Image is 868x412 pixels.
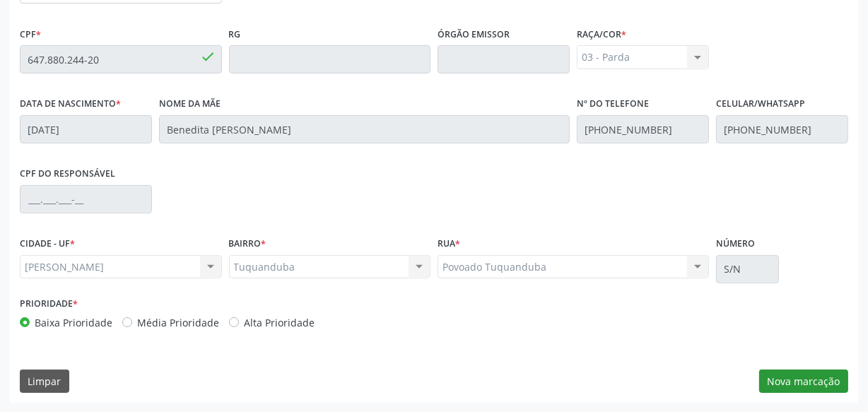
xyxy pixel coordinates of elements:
[20,115,152,143] input: __/__/____
[577,93,649,115] label: Nº do Telefone
[20,163,115,185] label: CPF do responsável
[716,93,805,115] label: Celular/WhatsApp
[716,233,755,255] label: Número
[20,185,152,213] input: ___.___.___-__
[137,315,219,330] label: Média Prioridade
[20,93,121,115] label: Data de nascimento
[229,23,241,45] label: RG
[20,233,75,255] label: CIDADE - UF
[20,23,41,45] label: CPF
[438,23,510,45] label: Órgão emissor
[159,93,221,115] label: Nome da mãe
[577,23,626,45] label: Raça/cor
[35,315,112,330] label: Baixa Prioridade
[200,49,216,64] span: done
[438,233,460,255] label: Rua
[244,315,315,330] label: Alta Prioridade
[20,293,78,315] label: Prioridade
[229,233,266,255] label: BAIRRO
[577,115,709,143] input: (__) _____-_____
[759,370,848,394] button: Nova marcação
[716,115,848,143] input: (__) _____-_____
